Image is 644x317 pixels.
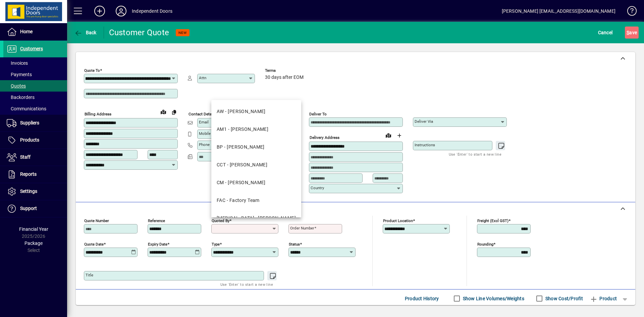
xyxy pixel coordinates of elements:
[220,280,273,288] mat-hint: Use 'Enter' to start a new line
[74,30,97,35] span: Back
[449,150,501,158] mat-hint: Use 'Enter' to start a new line
[217,215,296,222] div: [MEDICAL_DATA] - [PERSON_NAME]
[7,106,46,111] span: Communications
[415,119,433,124] mat-label: Deliver via
[212,242,220,246] mat-label: Type
[211,192,301,209] mat-option: FAC - Factory Team
[178,31,187,35] span: NEW
[3,103,67,114] a: Communications
[217,144,265,151] div: BP - [PERSON_NAME]
[148,218,165,223] mat-label: Reference
[265,75,304,80] span: 30 days after EOM
[477,242,493,246] mat-label: Rounding
[289,242,300,246] mat-label: Status
[217,197,260,204] div: FAC - Factory Team
[622,1,636,23] a: Knowledge Base
[217,126,268,133] div: AM1 - [PERSON_NAME]
[383,218,413,223] mat-label: Product location
[625,27,639,39] button: Save
[627,27,637,38] span: ave
[211,209,301,227] mat-option: HMS - Hayden Smith
[586,293,620,305] button: Product
[3,69,67,80] a: Payments
[158,106,169,117] a: View on map
[627,30,629,35] span: S
[20,46,43,51] span: Customers
[211,174,301,192] mat-option: CM - Chris Maguire
[84,218,109,223] mat-label: Quote number
[383,130,394,141] a: View on map
[502,6,615,16] div: [PERSON_NAME] [EMAIL_ADDRESS][DOMAIN_NAME]
[148,242,167,246] mat-label: Expiry date
[309,112,327,116] mat-label: Deliver To
[477,218,508,223] mat-label: Freight (excl GST)
[89,5,110,17] button: Add
[405,293,439,304] span: Product History
[3,80,67,92] a: Quotes
[3,132,67,149] a: Products
[20,189,37,194] span: Settings
[211,120,301,138] mat-option: AM1 - Angie Mehlhopt
[311,186,324,190] mat-label: Country
[598,27,613,38] span: Cancel
[20,206,37,211] span: Support
[7,83,26,89] span: Quotes
[67,27,104,39] app-page-header-button: Back
[20,154,31,160] span: Staff
[3,115,67,131] a: Suppliers
[169,107,179,117] button: Copy to Delivery address
[7,72,32,77] span: Payments
[199,142,210,147] mat-label: Phone
[199,120,209,124] mat-label: Email
[3,92,67,103] a: Backorders
[109,27,169,38] div: Customer Quote
[84,68,100,73] mat-label: Quote To
[211,138,301,156] mat-option: BP - Brad Price
[20,137,39,143] span: Products
[20,171,37,177] span: Reports
[590,293,617,304] span: Product
[72,27,98,39] button: Back
[596,27,614,39] button: Cancel
[20,120,39,125] span: Suppliers
[199,131,211,136] mat-label: Mobile
[84,242,104,246] mat-label: Quote date
[7,95,35,100] span: Backorders
[290,226,314,230] mat-label: Order number
[20,29,33,34] span: Home
[199,75,206,80] mat-label: Attn
[462,295,524,302] label: Show Line Volumes/Weights
[3,149,67,166] a: Staff
[217,108,266,115] div: AW - [PERSON_NAME]
[544,295,583,302] label: Show Cost/Profit
[7,60,28,66] span: Invoices
[217,161,267,168] div: CCT - [PERSON_NAME]
[212,218,229,223] mat-label: Quoted by
[3,57,67,69] a: Invoices
[402,293,442,305] button: Product History
[3,183,67,200] a: Settings
[86,273,93,277] mat-label: Title
[265,68,305,73] span: Terms
[24,241,43,246] span: Package
[394,130,405,141] button: Choose address
[132,6,172,16] div: Independent Doors
[211,156,301,174] mat-option: CCT - Cassie Cameron-Tait
[415,143,435,147] mat-label: Instructions
[211,103,301,120] mat-option: AW - Alison Worden
[110,5,132,17] button: Profile
[3,200,67,217] a: Support
[19,226,48,232] span: Financial Year
[3,166,67,183] a: Reports
[217,179,266,186] div: CM - [PERSON_NAME]
[3,23,67,40] a: Home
